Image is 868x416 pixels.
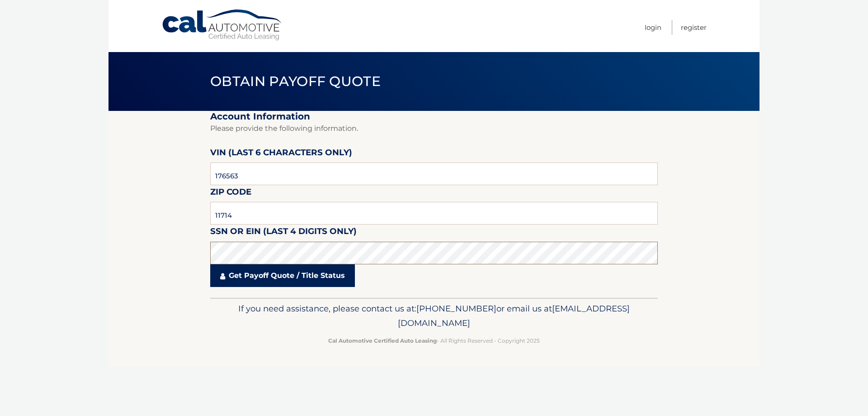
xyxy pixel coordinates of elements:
[328,337,437,344] strong: Cal Automotive Certified Auto Leasing
[210,185,251,202] label: Zip Code
[161,9,283,41] a: Cal Automotive
[416,303,496,314] span: [PHONE_NUMBER]
[210,73,381,90] span: Obtain Payoff Quote
[210,122,658,135] p: Please provide the following information.
[681,20,707,35] a: Register
[210,146,352,163] label: VIN (last 6 characters only)
[210,111,658,122] h2: Account Information
[210,264,355,287] a: Get Payoff Quote / Title Status
[645,20,661,35] a: Login
[216,301,652,330] p: If you need assistance, please contact us at: or email us at
[210,225,357,241] label: SSN or EIN (last 4 digits only)
[216,336,652,345] p: - All Rights Reserved - Copyright 2025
